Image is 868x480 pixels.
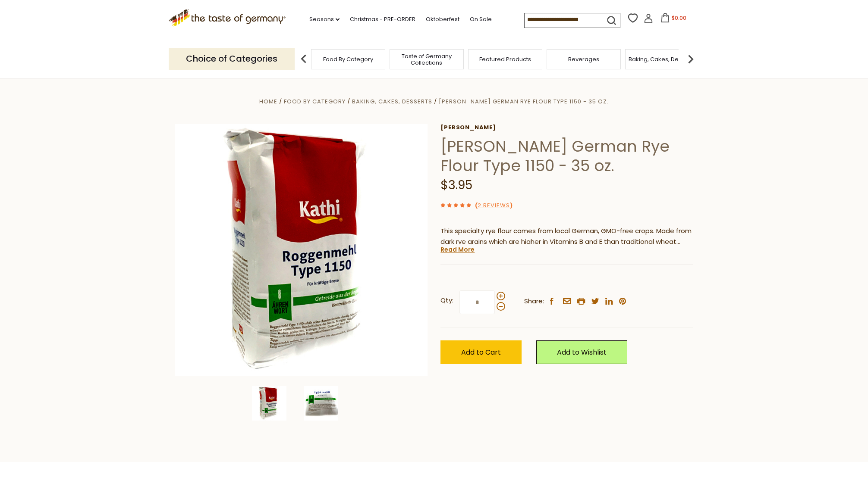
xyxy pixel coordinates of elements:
a: [PERSON_NAME] [440,124,693,131]
a: Taste of Germany Collections [392,53,461,66]
a: [PERSON_NAME] German Rye Flour Type 1150 - 35 oz. [439,97,609,106]
a: On Sale [470,15,492,24]
a: Oktoberfest [426,15,459,24]
p: Choice of Categories [169,48,295,69]
input: Qty: [459,290,495,314]
span: Add to Cart [461,347,501,357]
button: $0.00 [655,13,692,26]
a: Baking, Cakes, Desserts [352,97,432,106]
a: Food By Category [284,97,346,106]
button: Add to Cart [440,340,522,364]
img: next arrow [682,50,699,68]
a: Add to Wishlist [536,340,627,364]
a: Home [259,97,277,106]
a: Read More [440,245,475,254]
strong: Qty: [440,295,453,306]
a: Christmas - PRE-ORDER [350,15,415,24]
h1: [PERSON_NAME] German Rye Flour Type 1150 - 35 oz. [440,137,693,175]
img: Kathi Rye Flour Type 1150 [252,386,286,421]
img: Kathi Rye Flour Type 1150 Description [304,386,338,421]
a: Baking, Cakes, Desserts [629,56,695,62]
a: Food By Category [323,56,373,62]
a: 2 Reviews [478,201,510,210]
span: $0.00 [672,14,686,22]
a: Beverages [568,56,599,62]
img: previous arrow [295,50,312,68]
a: Featured Products [479,56,531,62]
span: This specialty rye flour comes from local German, GMO-free crops. Made from dark rye grains which... [440,226,692,278]
span: $3.95 [440,177,472,193]
span: ( ) [475,201,513,209]
img: Kathi Rye Flour Type 1150 [175,124,428,376]
a: Seasons [309,15,340,24]
span: Share: [524,296,544,307]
